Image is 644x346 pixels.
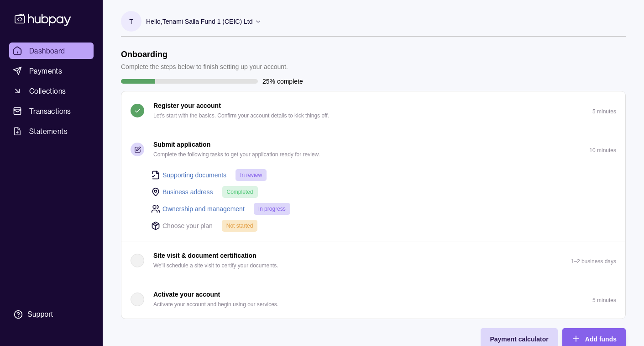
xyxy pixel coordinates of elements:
p: Site visit & document certification [153,250,257,261]
p: Activate your account [153,289,220,299]
button: Activate your account Activate your account and begin using our services.5 minutes [121,280,625,319]
span: Transactions [29,106,71,117]
button: Site visit & document certification We'll schedule a site visit to certify your documents.1–2 bus... [121,241,625,280]
p: Choose your plan [162,221,213,231]
span: Payment calculator [490,335,548,343]
span: Statements [29,126,68,137]
span: Not started [226,223,253,229]
p: 10 minutes [589,147,616,154]
span: Completed [227,189,253,195]
a: Ownership and management [162,204,245,214]
p: 5 minutes [592,108,616,115]
div: Support [27,309,53,319]
p: Activate your account and begin using our services. [153,299,278,309]
a: Statements [9,123,94,139]
button: Register your account Let's start with the basics. Confirm your account details to kick things of... [121,91,625,130]
p: Submit application [153,139,210,149]
p: 25% complete [262,76,303,86]
a: Collections [9,83,94,99]
span: Add funds [585,335,617,343]
p: We'll schedule a site visit to certify your documents. [153,261,278,271]
h1: Onboarding [121,49,288,59]
span: In progress [258,206,286,212]
span: Dashboard [29,45,65,56]
a: Transactions [9,103,94,119]
p: Hello, Tenami Salla Fund 1 (CEIC) Ltd [146,16,252,27]
span: In review [240,172,262,178]
p: Complete the steps below to finish setting up your account. [121,62,288,72]
div: Submit application Complete the following tasks to get your application ready for review.10 minutes [121,169,625,241]
p: Complete the following tasks to get your application ready for review. [153,149,320,160]
a: Supporting documents [162,170,226,180]
span: Payments [29,65,62,76]
a: Business address [162,187,213,197]
a: Support [9,305,94,324]
p: T [129,16,133,27]
button: Submit application Complete the following tasks to get your application ready for review.10 minutes [121,130,625,169]
p: 1–2 business days [571,258,616,265]
p: 5 minutes [592,297,616,303]
span: Collections [29,85,66,96]
a: Payments [9,63,94,79]
p: Register your account [153,101,221,111]
p: Let's start with the basics. Confirm your account details to kick things off. [153,111,329,121]
a: Dashboard [9,43,94,59]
